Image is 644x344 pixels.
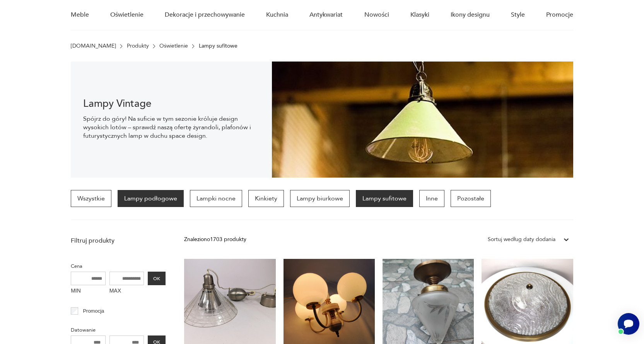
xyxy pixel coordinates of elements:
a: Inne [419,190,444,207]
p: Cena [71,262,166,270]
p: Spójrz do góry! Na suficie w tym sezonie króluje design wysokich lotów – sprawdź naszą ofertę żyr... [83,115,259,140]
p: Datowanie [71,326,166,334]
div: Sortuj według daty dodania [488,235,555,244]
p: Filtruj produkty [71,236,166,245]
div: Znaleziono 1703 produkty [184,235,246,244]
a: Wszystkie [71,190,111,207]
iframe: Smartsupp widget button [618,313,639,335]
a: Kinkiety [248,190,284,207]
p: Lampy sufitowe [199,43,237,49]
img: Lampy sufitowe w stylu vintage [272,62,573,178]
a: Lampki nocne [190,190,242,207]
a: [DOMAIN_NAME] [71,43,116,49]
p: Promocja [83,307,104,315]
h1: Lampy Vintage [83,99,259,108]
a: Lampy podłogowe [118,190,184,207]
a: Produkty [127,43,149,49]
a: Lampy biurkowe [290,190,350,207]
a: Pozostałe [451,190,491,207]
button: OK [148,272,166,285]
a: Lampy sufitowe [356,190,413,207]
label: MIN [71,285,106,298]
a: Oświetlenie [159,43,188,49]
label: MAX [109,285,144,298]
